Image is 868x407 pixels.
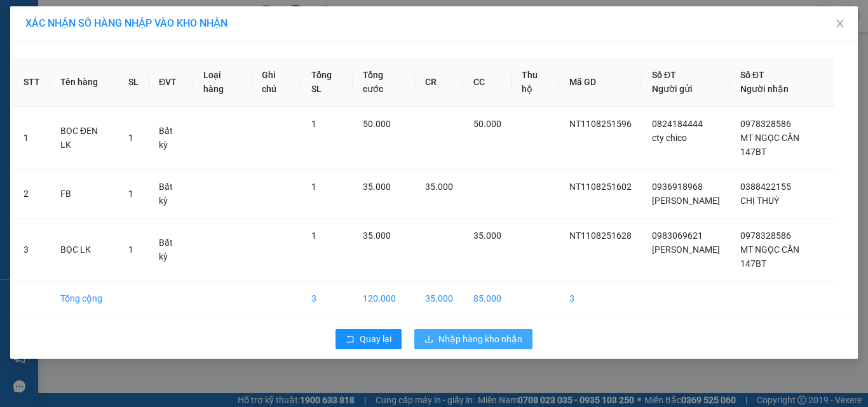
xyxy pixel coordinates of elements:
[424,335,433,345] span: download
[50,58,118,107] th: Tên hàng
[13,107,50,170] td: 1
[473,230,501,241] span: 35.000
[569,230,632,241] span: NT1108251628
[559,58,642,107] th: Mã GD
[193,58,252,107] th: Loại hàng
[353,281,415,316] td: 120.000
[363,182,391,192] span: 35.000
[301,281,353,316] td: 3
[252,58,301,107] th: Ghi chú
[363,119,391,129] span: 50.000
[569,182,632,192] span: NT1108251602
[463,58,512,107] th: CC
[740,119,791,129] span: 0978328586
[149,170,193,218] td: Bất kỳ
[311,230,316,241] span: 1
[652,230,703,241] span: 0983069621
[128,189,133,199] span: 1
[652,133,687,143] span: cty chico
[353,58,415,107] th: Tổng cước
[13,58,50,107] th: STT
[50,170,118,218] td: FB
[311,119,316,129] span: 1
[740,230,791,241] span: 0978328586
[301,58,353,107] th: Tổng SL
[149,107,193,170] td: Bất kỳ
[13,218,50,281] td: 3
[438,332,522,346] span: Nhập hàng kho nhận
[652,84,693,94] span: Người gửi
[50,218,118,281] td: BỌC LK
[740,70,764,80] span: Số ĐT
[473,119,501,129] span: 50.000
[414,329,532,349] button: downloadNhập hàng kho nhận
[336,329,402,349] button: rollbackQuay lại
[149,58,193,107] th: ĐVT
[50,281,118,316] td: Tổng cộng
[149,218,193,281] td: Bất kỳ
[652,182,703,192] span: 0936918968
[512,58,559,107] th: Thu hộ
[652,244,720,255] span: [PERSON_NAME]
[740,196,779,206] span: CHỊ THUỲ
[425,182,453,192] span: 35.000
[569,119,632,129] span: NT1108251596
[360,332,391,346] span: Quay lại
[652,196,720,206] span: [PERSON_NAME]
[652,70,676,80] span: Số ĐT
[740,182,791,192] span: 0388422155
[415,281,463,316] td: 35.000
[311,182,316,192] span: 1
[50,107,118,170] td: BỌC ĐEN LK
[128,244,133,255] span: 1
[25,17,227,29] span: XÁC NHẬN SỐ HÀNG NHẬP VÀO KHO NHẬN
[835,18,845,29] span: close
[740,133,799,157] span: MT NGỌC CẦN 147BT
[652,119,703,129] span: 0824184444
[118,58,149,107] th: SL
[463,281,512,316] td: 85.000
[346,335,355,345] span: rollback
[13,170,50,218] td: 2
[415,58,463,107] th: CR
[559,281,642,316] td: 3
[363,230,391,241] span: 35.000
[740,244,799,269] span: MT NGỌC CẦN 147BT
[740,84,789,94] span: Người nhận
[822,6,858,42] button: Close
[128,133,133,143] span: 1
